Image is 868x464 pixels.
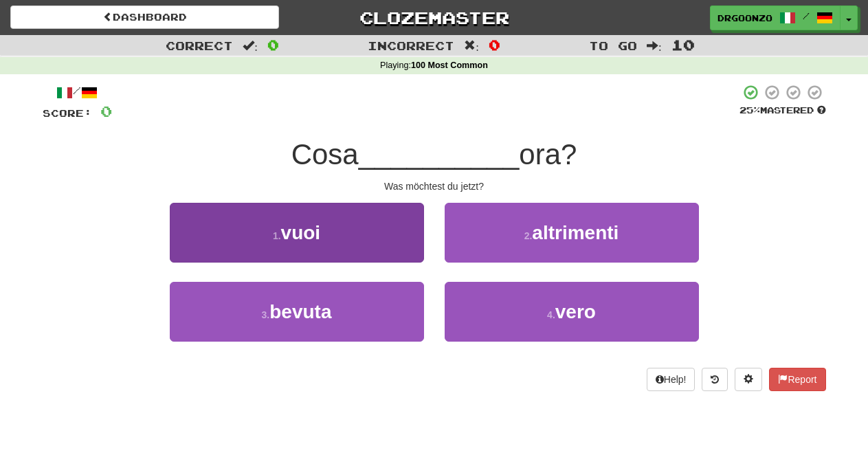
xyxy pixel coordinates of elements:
span: DrGoonzo [717,12,772,24]
span: vero [555,301,596,322]
a: Dashboard [10,5,279,29]
span: altrimenti [532,222,619,243]
div: / [43,84,112,101]
small: 2 . [524,230,533,241]
span: 25 % [739,104,760,115]
span: : [647,40,662,52]
small: 4 . [547,309,555,320]
span: To go [589,38,637,52]
button: 4.vero [445,282,699,342]
span: : [464,40,479,52]
span: : [243,40,258,52]
span: ora? [519,138,577,170]
span: 0 [489,36,500,53]
span: 0 [100,102,112,120]
span: vuoi [281,222,321,243]
span: __________ [359,138,520,170]
small: 1 . [273,230,281,241]
button: Round history (alt+y) [702,368,728,391]
button: 2.altrimenti [445,203,699,263]
span: Incorrect [368,38,454,52]
strong: 100 Most Common [411,60,488,70]
span: Cosa [291,138,359,170]
a: DrGoonzo / [710,5,841,30]
span: / [803,11,810,21]
a: Clozemaster [300,5,568,30]
small: 3 . [262,309,270,320]
span: 0 [267,36,279,53]
span: Correct [166,38,233,52]
button: Report [769,368,825,391]
div: Was möchtest du jetzt? [43,179,826,193]
button: Help! [647,368,695,391]
button: 1.vuoi [170,203,424,263]
span: Score: [43,107,92,119]
span: bevuta [269,301,331,322]
div: Mastered [739,104,826,117]
span: 10 [671,36,695,53]
button: 3.bevuta [170,282,424,342]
